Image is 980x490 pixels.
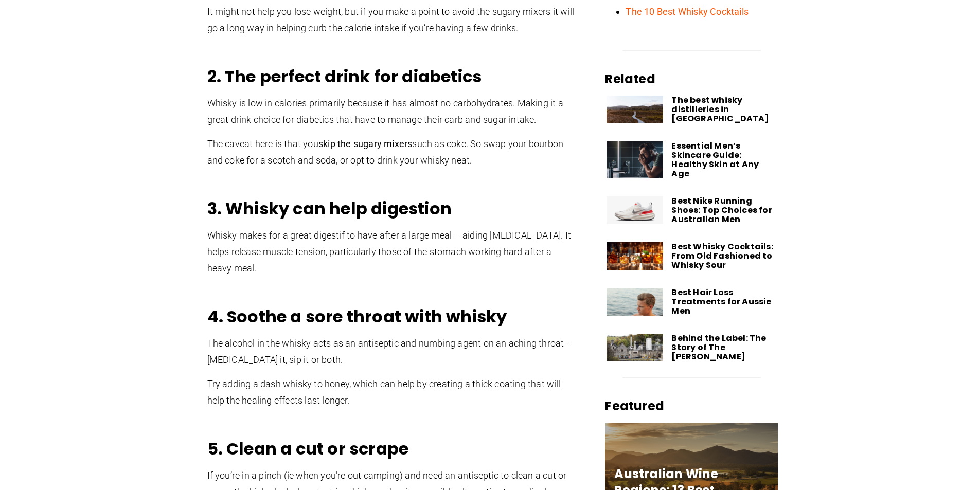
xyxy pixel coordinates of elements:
span: [MEDICAL_DATA] it, sip it or both. [207,354,343,365]
p: The alcohol in the whisky acts as an antiseptic and numbing agent on an aching throat – [207,335,578,368]
h2: 3. Whisky can help digestion [207,198,578,219]
span: such as coke. So swap your bourbon and coke for a scotch and soda, or opt to drink your whisky neat. [207,138,564,166]
a: Best Nike Running Shoes: Top Choices for Australian Men [671,195,772,225]
a: The best whisky distilleries in [GEOGRAPHIC_DATA] [671,94,769,124]
a: Essential Men’s Skincare Guide: Healthy Skin at Any Age [671,140,759,179]
span: Whisky is low in calories primarily because it has almost no carbohydrates. Making it a great dri... [207,98,563,125]
h2: 5. Clean a cut or scrape​ [207,439,578,459]
a: Best Whisky Cocktails: From Old Fashioned to Whisky Sour [671,241,773,271]
h3: Featured [605,398,778,414]
h3: Related [605,71,778,87]
span: The caveat here is that you [207,138,318,149]
h2: 2. The perfect drink for diabetics [207,66,578,87]
a: The 10 Best Whisky Cocktails [626,6,749,17]
p: It might not help you lose weight, but if you make a point to avoid the sugary mixers it will go ... [207,4,578,37]
b: skip the sugary mixers [318,138,412,149]
a: Best Hair Loss Treatments for Aussie Men [671,286,771,317]
h2: 4. Soothe a sore throat with whisky [207,306,578,327]
a: Behind the Label: The Story of The [PERSON_NAME] [671,332,766,362]
p: Whisky makes for a great digestif to have after a large meal – aiding [MEDICAL_DATA]. It helps re... [207,227,578,277]
p: Try adding a dash whisky to honey, which can help by creating a thick coating that will help the ... [207,376,578,409]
